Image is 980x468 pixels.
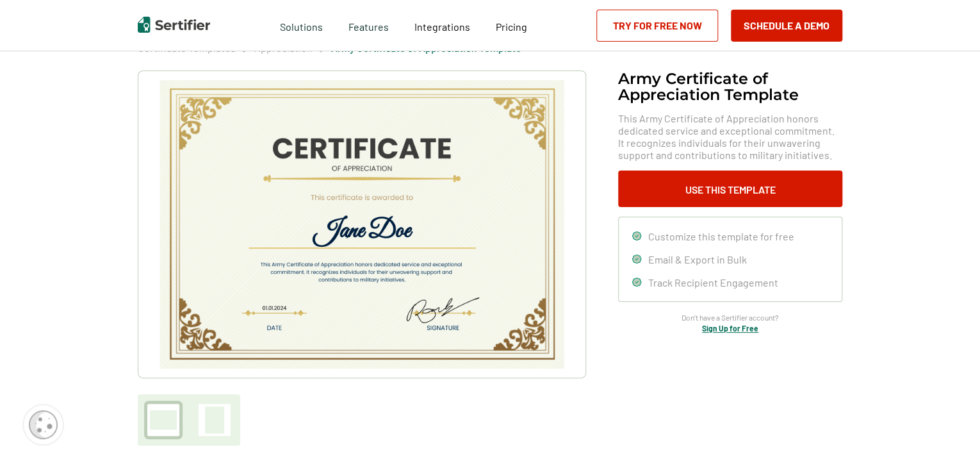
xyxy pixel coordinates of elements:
img: Sertifier | Digital Credentialing Platform [138,17,210,33]
iframe: Chat Widget [916,406,980,468]
a: Try for Free Now [596,10,718,42]
span: Integrations [414,21,470,33]
button: Use This Template [618,171,842,207]
h1: Army Certificate of Appreciation​ Template [618,71,842,103]
img: Army Certificate of Appreciation​ Template [158,80,566,369]
span: Pricing [496,21,527,33]
span: Features [348,17,389,33]
button: Schedule a Demo [731,10,842,42]
a: Pricing [496,17,527,33]
img: Cookie Popup Icon [29,410,58,439]
span: This Army Certificate of Appreciation honors dedicated service and exceptional commitment. It rec... [618,112,842,161]
a: Sign Up for Free [702,324,758,333]
span: Customize this template for free [648,230,794,242]
span: Don’t have a Sertifier account? [682,312,779,324]
span: Email & Export in Bulk [648,253,747,265]
a: Integrations [414,17,470,33]
span: Track Recipient Engagement [648,276,778,288]
span: Solutions [280,17,323,33]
